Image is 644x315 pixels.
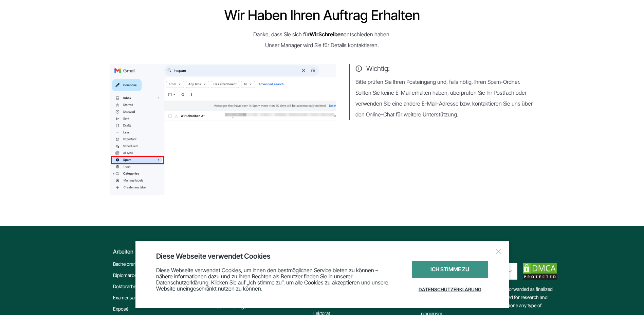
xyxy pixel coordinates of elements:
a: Bachelorarbeit [113,260,143,268]
div: Diese Webseite verwendet Cookies [156,252,488,261]
div: Ich stimme zu [412,261,488,278]
a: Exposé [113,305,128,313]
a: Examensarbeit [113,294,144,302]
h1: Wir haben Ihren Auftrag erhalten [110,8,534,22]
a: Datenschutzerklärung [412,281,488,298]
div: Diese Webseite verwendet Cookies, um Ihnen den bestmöglichen Service bieten zu können – nähere In... [156,261,395,298]
p: Unser Manager wird Sie für Details kontaktieren. [110,40,534,51]
a: Diplomarbeit [113,271,139,279]
div: Arbeiten [113,247,207,256]
span: Wichtig: [355,64,534,73]
img: dmca [523,263,557,280]
strong: WirSchreiben [310,31,344,38]
p: Danke, dass Sie sich für entschieden haben. [110,29,534,40]
p: Bitte prüfen Sie Ihren Posteingang und, falls nötig, Ihren Spam-Ordner. Sollten Sie keine E-Mail ... [355,76,534,120]
img: thanks [110,64,336,195]
a: Doktorarbeit [113,282,139,291]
